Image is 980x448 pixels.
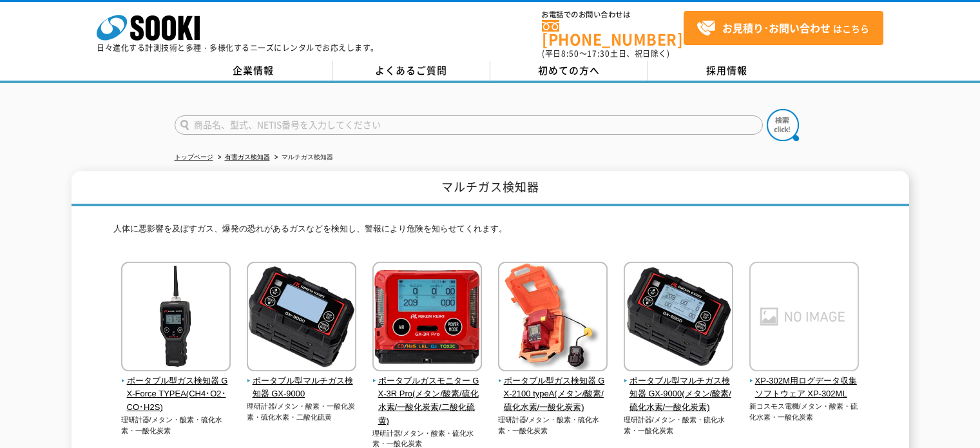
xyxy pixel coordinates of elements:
h1: マルチガス検知器 [72,171,909,206]
img: btn_search.png [767,109,799,141]
a: ポータブル型マルチガス検知器 GX-9000(メタン/酸素/硫化水素/一酸化炭素) [624,362,734,414]
a: 有害ガス検知器 [225,153,270,161]
p: 人体に悪影響を及ぼすガス、爆発の恐れがあるガスなどを検知し、警報により危険を知らせてくれます。 [113,222,867,242]
p: 理研計器/メタン・酸素・硫化水素・一酸化炭素 [624,414,734,436]
span: ポータブル型マルチガス検知器 GX-9000 [247,375,357,402]
a: よくあるご質問 [332,61,490,81]
span: ポータブルガスモニター GX-3R Pro(メタン/酸素/硫化水素/一酸化炭素/二酸化硫黄) [372,375,483,428]
a: 採用情報 [648,61,806,81]
a: ポータブル型ガス検知器 GX-Force TYPEA(CH4･O2･CO･H2S) [121,362,231,414]
span: ポータブル型ガス検知器 GX-2100 typeA(メタン/酸素/硫化水素/一酸化炭素) [498,375,608,414]
a: XP-302M用ログデータ収集ソフトウェア XP-302ML [749,362,860,401]
a: トップページ [175,153,213,161]
img: ポータブル型ガス検知器 GX-Force TYPEA(CH4･O2･CO･H2S) [121,262,231,375]
img: XP-302M用ログデータ収集ソフトウェア XP-302ML [749,262,859,375]
p: 日々進化する計測技術と多種・多様化するニーズにレンタルでお応えします。 [97,44,379,52]
p: 理研計器/メタン・酸素・硫化水素・一酸化炭素 [498,414,608,436]
span: (平日 ～ 土日、祝日除く) [542,48,669,59]
p: 理研計器/メタン・酸素・一酸化炭素・硫化水素・二酸化硫黄 [247,401,357,422]
img: ポータブル型マルチガス検知器 GX-9000(メタン/酸素/硫化水素/一酸化炭素) [624,262,733,375]
img: ポータブル型マルチガス検知器 GX-9000 [247,262,356,375]
img: ポータブル型ガス検知器 GX-2100 typeA(メタン/酸素/硫化水素/一酸化炭素) [498,262,608,375]
a: ポータブル型マルチガス検知器 GX-9000 [247,362,357,401]
span: お電話でのお問い合わせは [542,11,684,19]
input: 商品名、型式、NETIS番号を入力してください [175,115,763,135]
img: ポータブルガスモニター GX-3R Pro(メタン/酸素/硫化水素/一酸化炭素/二酸化硫黄) [372,262,482,375]
span: 初めての方へ [538,63,600,77]
span: はこちら [697,19,869,38]
strong: お見積り･お問い合わせ [722,20,831,35]
a: ポータブル型ガス検知器 GX-2100 typeA(メタン/酸素/硫化水素/一酸化炭素) [498,362,608,414]
a: 初めての方へ [490,61,648,81]
span: 17:30 [587,48,610,59]
span: ポータブル型ガス検知器 GX-Force TYPEA(CH4･O2･CO･H2S) [121,375,231,414]
a: お見積り･お問い合わせはこちら [684,11,883,45]
p: 理研計器/メタン・酸素・硫化水素・一酸化炭素 [121,414,231,436]
p: 新コスモス電機/メタン・酸素・硫化水素・一酸化炭素 [749,401,860,422]
a: 企業情報 [175,61,332,81]
li: マルチガス検知器 [272,151,333,164]
span: ポータブル型マルチガス検知器 GX-9000(メタン/酸素/硫化水素/一酸化炭素) [624,375,734,414]
span: XP-302M用ログデータ収集ソフトウェア XP-302ML [749,375,860,402]
a: ポータブルガスモニター GX-3R Pro(メタン/酸素/硫化水素/一酸化炭素/二酸化硫黄) [372,362,483,428]
span: 8:50 [561,48,579,59]
a: [PHONE_NUMBER] [542,20,684,46]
